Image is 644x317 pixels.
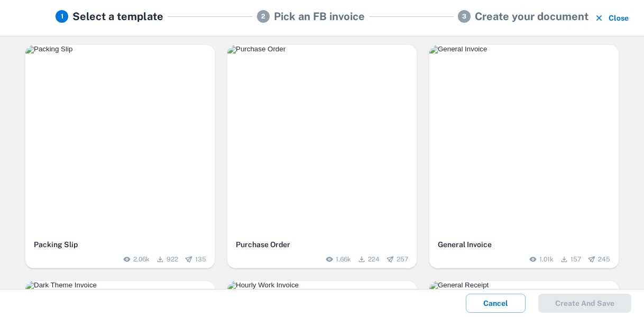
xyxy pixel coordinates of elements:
h5: Create your document [475,8,588,24]
text: 1 [61,13,63,20]
span: 922 [167,255,178,264]
button: Close [593,8,631,28]
text: 3 [462,13,466,20]
h5: Pick an FB invoice [274,8,365,24]
img: Dark Theme Invoice [25,281,215,289]
span: 2.06k [133,255,150,264]
h5: Select a template [72,8,163,24]
span: 245 [598,255,610,264]
span: 1.01k [539,255,554,264]
span: 135 [195,255,206,264]
img: Hourly Work Invoice [227,281,417,289]
button: Purchase OrderPurchase Order1.66k224257 [227,45,417,268]
button: General InvoiceGeneral Invoice1.01k157245 [429,45,619,268]
img: Purchase Order [227,45,417,53]
span: 1.66k [336,255,351,264]
img: General Invoice [429,45,619,53]
img: General Receipt [429,281,619,289]
h6: General Invoice [438,239,610,250]
text: 2 [261,13,265,20]
button: Packing SlipPacking Slip2.06k922135 [25,45,215,268]
button: Cancel [466,294,526,313]
span: 157 [571,255,581,264]
h6: Purchase Order [236,239,408,250]
h6: Packing Slip [34,239,206,250]
span: 224 [368,255,380,264]
span: 257 [397,255,408,264]
img: Packing Slip [25,45,215,53]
